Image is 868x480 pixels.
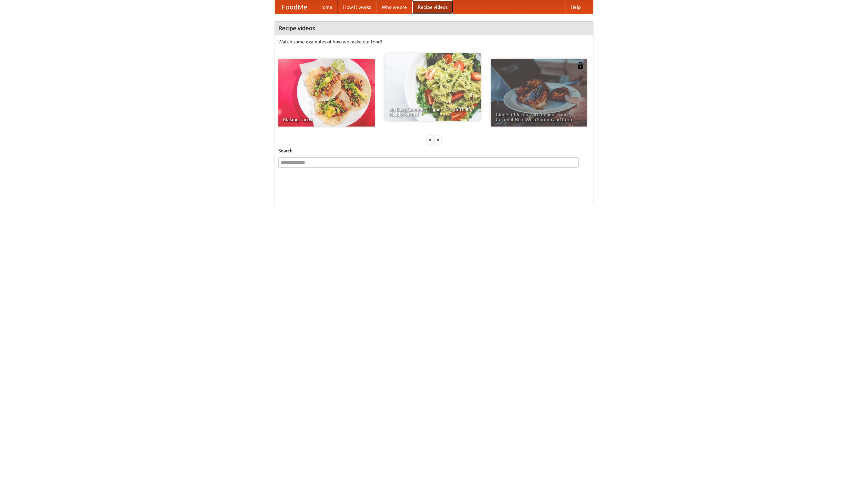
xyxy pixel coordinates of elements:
img: 483408.png [577,62,584,69]
div: « [427,135,433,144]
h4: Recipe videos [275,21,593,35]
a: Home [314,0,338,14]
h5: Search [278,147,590,154]
p: Watch some examples of how we make our food! [278,38,590,45]
span: An Easy, Summery Tomato Pasta That's Ready for Fall [389,107,476,116]
a: How it works [338,0,376,14]
a: An Easy, Summery Tomato Pasta That's Ready for Fall [384,53,481,121]
a: FoodMe [275,0,314,14]
a: Recipe videos [412,0,453,14]
a: Help [565,0,586,14]
div: » [435,135,441,144]
a: Making Tacos [278,59,375,127]
span: Making Tacos [283,117,370,122]
a: Who we are [376,0,412,14]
